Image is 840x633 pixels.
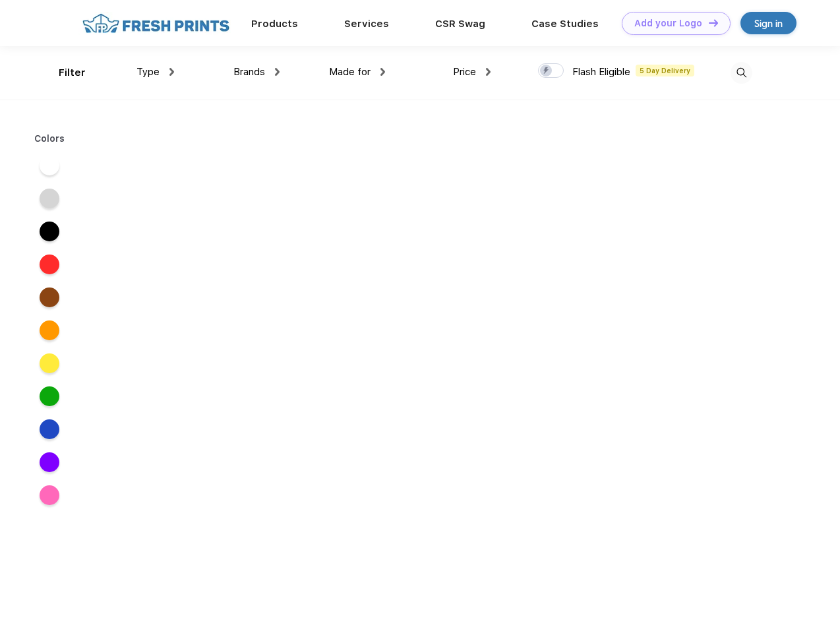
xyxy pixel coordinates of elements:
img: desktop_search.svg [731,62,752,84]
div: Add your Logo [634,18,702,29]
span: Made for [329,66,371,78]
span: Flash Eligible [572,66,630,78]
img: dropdown.png [275,68,280,76]
img: dropdown.png [486,68,491,76]
div: Colors [24,132,75,146]
div: Sign in [754,16,783,31]
a: CSR Swag [435,18,485,30]
img: fo%20logo%202.webp [78,12,233,35]
img: dropdown.png [169,68,174,76]
span: 5 Day Delivery [636,65,694,76]
img: dropdown.png [380,68,385,76]
span: Type [136,66,160,78]
span: Brands [233,66,265,78]
div: Filter [59,65,86,80]
a: Products [251,18,298,30]
img: DT [709,19,718,26]
a: Sign in [740,12,796,34]
span: Price [453,66,476,78]
a: Services [344,18,389,30]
